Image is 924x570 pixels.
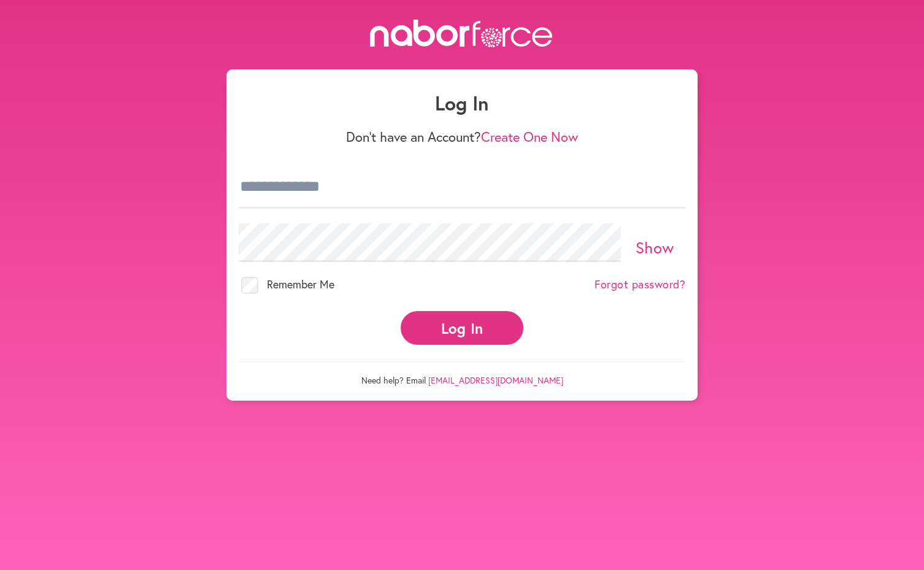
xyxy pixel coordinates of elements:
[267,277,334,291] span: Remember Me
[239,361,685,386] p: Need help? Email
[239,129,685,145] p: Don't have an Account?
[401,311,523,345] button: Log In
[481,128,578,145] a: Create One Now
[595,278,685,291] a: Forgot password?
[239,91,685,115] h1: Log In
[428,374,563,386] a: [EMAIL_ADDRESS][DOMAIN_NAME]
[636,237,674,258] a: Show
